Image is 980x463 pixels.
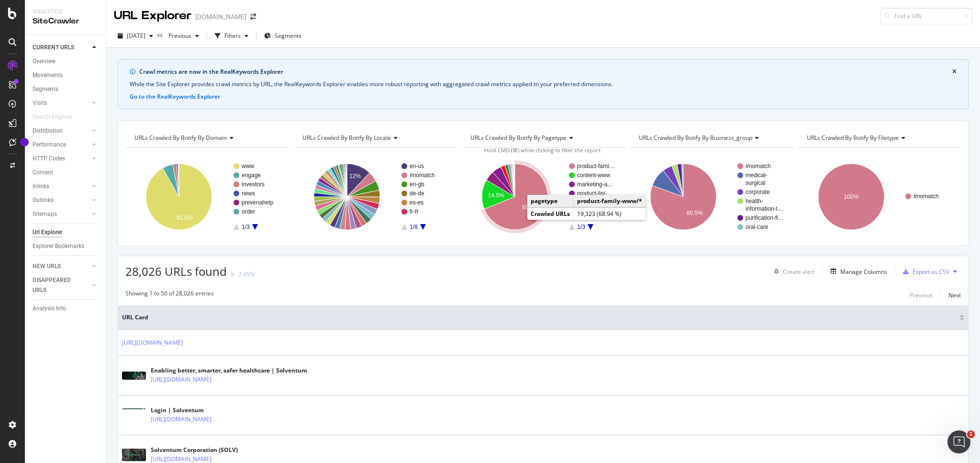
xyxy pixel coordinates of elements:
div: Explorer Bookmarks [33,241,84,251]
div: DISAPPEARED URLS [33,275,81,295]
a: Performance [33,140,89,150]
text: oral-care [746,224,768,230]
button: close banner [950,66,959,78]
a: CURRENT URLS [33,43,89,53]
button: Create alert [770,264,815,279]
div: URL Explorer [114,8,191,24]
div: Analysis Info [33,304,66,314]
h4: URLs Crawled By Botify By locale [301,130,448,146]
text: order [242,208,255,215]
div: Tooltip anchor [20,138,29,147]
a: Url Explorer [33,227,99,237]
div: Performance [33,140,66,150]
button: Previous [910,289,933,301]
text: de-de [410,190,424,197]
button: Segments [260,28,305,44]
a: Explorer Bookmarks [33,241,99,251]
text: content-www [577,172,611,179]
button: Next [948,289,961,301]
div: Url Explorer [33,227,62,237]
text: marketing-a… [577,181,613,188]
div: Filters [224,32,241,40]
a: Segments [33,84,99,94]
h4: URLs Crawled By Botify By domain [133,130,280,146]
svg: A chart. [798,155,960,238]
div: Visits [33,98,47,108]
a: Movements [33,70,99,80]
span: 28,026 URLs found [125,263,227,279]
text: 12% [349,173,361,180]
text: 1/8 [410,224,418,230]
span: URL Card [122,313,957,322]
text: corporate [746,189,770,195]
svg: A chart. [125,155,289,238]
text: 91.8% [176,215,192,221]
div: Crawl metrics are now in the RealKeywords Explorer [139,68,952,76]
span: URLs Crawled By Botify By business_group [639,134,752,142]
div: Overview [33,56,56,67]
a: Analysis Info [33,304,99,314]
text: 1/3 [242,224,250,230]
a: [URL][DOMAIN_NAME] [122,338,183,348]
span: URLs Crawled By Botify By locale [302,134,391,142]
text: product-list-… [577,190,613,197]
div: Manage Columns [840,268,887,276]
div: Next [948,291,961,299]
div: Movements [33,70,63,80]
div: Search Engines [33,112,72,122]
svg: A chart. [630,155,792,238]
svg: A chart. [293,155,457,238]
text: prevenahelp [242,199,273,206]
button: Filters [211,28,252,44]
text: #nomatch [913,193,939,200]
a: Inlinks [33,181,89,192]
span: Segments [275,32,301,40]
a: Sitemaps [33,209,89,219]
div: HTTP Codes [33,154,65,164]
a: Distribution [33,126,89,136]
img: main image [122,372,146,380]
span: Hold CMD (⌘) while clicking to filter the report. [484,147,602,154]
h4: URLs Crawled By Botify By filetype [805,130,952,146]
a: [URL][DOMAIN_NAME] [151,375,212,384]
td: Crawled URLs [527,208,574,220]
button: [DATE] [114,28,157,44]
h4: URLs Crawled By Botify By business_group [637,130,784,146]
text: investors [242,181,265,188]
div: Showing 1 to 50 of 28,026 entries [125,289,214,301]
a: Outlinks [33,195,89,205]
text: medical- [746,172,767,179]
a: Visits [33,98,89,108]
div: While the Site Explorer provides crawl metrics by URL, the RealKeywords Explorer enables more rob... [130,80,957,89]
div: Content [33,168,53,178]
div: Export as CSV [913,268,949,276]
div: Segments [33,84,58,94]
span: URLs Crawled By Botify By pagetype [470,134,567,142]
button: Previous [165,28,203,44]
div: -2.45% [236,270,255,278]
div: Solventum Corporation (SOLV) [151,446,253,454]
div: arrow-right-arrow-left [250,13,256,20]
div: Analytics [33,8,98,16]
img: Equal [231,273,234,276]
text: engage [242,172,261,179]
text: 100% [844,193,858,200]
div: Inlinks [33,181,49,192]
a: [URL][DOMAIN_NAME] [151,415,212,424]
text: news [242,190,255,197]
a: Overview [33,56,99,67]
div: Create alert [783,268,815,276]
text: information-t… [746,205,783,212]
text: 68.9% [523,204,539,211]
td: pagetype [527,195,574,207]
div: SiteCrawler [33,16,98,27]
text: 14.5% [488,192,504,199]
iframe: Intercom live chat [947,430,970,453]
span: URLs Crawled By Botify By domain [134,134,227,142]
img: main image [122,449,146,461]
button: Go to the RealKeywords Explorer [130,92,220,101]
